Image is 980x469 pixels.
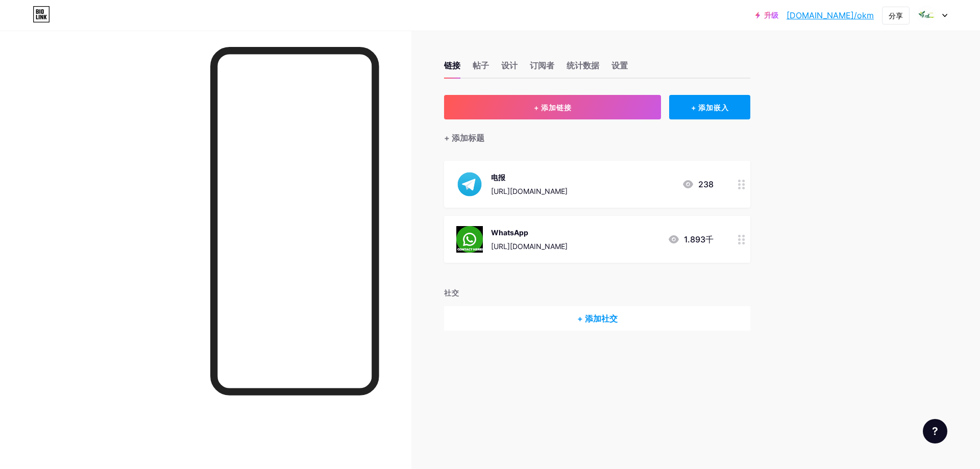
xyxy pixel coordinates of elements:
font: [DOMAIN_NAME]/okm [787,10,874,20]
font: 订阅者 [530,60,554,70]
font: + 添加社交 [577,313,618,324]
font: 社交 [444,288,459,297]
font: 设置 [611,60,628,70]
font: 链接 [444,60,460,70]
font: [URL][DOMAIN_NAME] [491,187,568,195]
img: 奥克姆 [917,6,937,25]
font: 238 [698,179,714,189]
font: 帖子 [473,60,489,70]
font: 升级 [764,11,778,19]
font: + 添加标题 [444,133,484,143]
img: 电报 [456,171,483,198]
a: [DOMAIN_NAME]/okm [787,9,874,21]
font: 电报 [491,173,505,182]
font: + 添加嵌入 [691,103,729,112]
font: 分享 [889,11,903,20]
font: 1.893千 [684,234,714,244]
font: 统计数据 [567,60,599,70]
img: WhatsApp [456,226,483,253]
button: + 添加链接 [444,95,661,119]
font: WhatsApp [491,228,528,237]
font: + 添加链接 [534,103,572,112]
font: [URL][DOMAIN_NAME] [491,242,568,251]
font: 设计 [501,60,518,70]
